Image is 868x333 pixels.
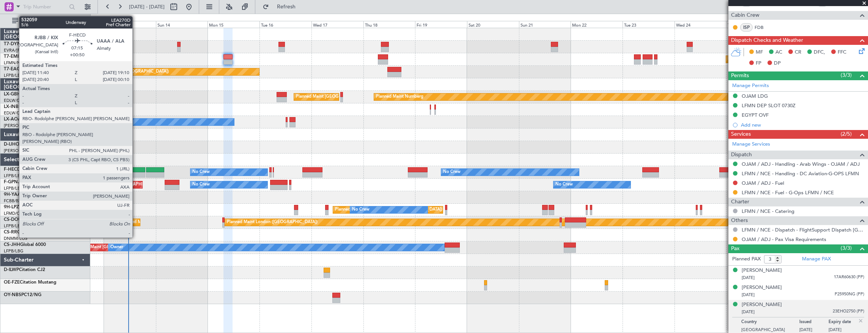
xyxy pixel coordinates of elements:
span: F-HECD [4,167,20,172]
p: Issued [799,319,829,327]
a: CS-DOUGlobal 6500 [4,217,47,222]
span: T7-EMI [4,54,19,59]
div: Fri 19 [415,21,467,28]
span: Permits [731,71,749,80]
span: P25950NG (PP) [835,291,864,298]
span: MF [756,49,763,56]
a: LFMN / NCE - Catering [742,208,794,214]
a: EVRA/[PERSON_NAME] [4,48,51,53]
a: 9H-YAAGlobal 5000 [4,192,47,197]
a: EDLW/DTM [4,110,26,116]
div: LFMN DEP SLOT 0730Z [742,102,796,109]
div: [PERSON_NAME] [742,284,782,292]
div: No Crew [192,179,210,190]
a: LFMN / NCE - Fuel - G-Ops LFMN / NCE [742,189,834,196]
button: All Aircraft [8,15,82,27]
div: Mon 22 [571,21,623,28]
span: 23EHO2750 (PP) [833,308,864,315]
span: (2/5) [841,130,852,138]
a: FCBB/BZV [4,198,24,204]
div: Owner [110,242,123,253]
div: No Crew [555,179,573,190]
a: [PERSON_NAME]/QSA [4,148,49,154]
div: Planned Maint London ([GEOGRAPHIC_DATA]) [227,217,318,228]
span: CS-RRC [4,230,20,235]
span: OY-NBS [4,293,21,297]
span: 9H-LPZ [4,205,19,209]
span: CR [795,49,801,56]
a: LFPB/LBG [4,73,24,78]
button: Refresh [259,1,305,13]
div: Thu 18 [363,21,415,28]
span: LX-AOA [4,117,21,122]
div: AOG Maint Paris ([GEOGRAPHIC_DATA]) [81,179,161,190]
a: Manage PAX [802,255,831,263]
div: [PERSON_NAME] [742,301,782,309]
a: OJAM / ADJ - Handling - Arab Wings - OJAM / ADJ [742,161,860,167]
a: Manage Permits [732,82,769,90]
span: Dispatch Checks and Weather [731,36,803,45]
span: Dispatch [731,151,752,159]
span: OE-FZE [4,280,20,285]
span: Charter [731,198,749,206]
div: Sat 20 [467,21,519,28]
div: No Crew [352,204,370,216]
div: Tue 16 [259,21,311,28]
span: CS-JHH [4,243,20,247]
a: 9H-LPZLegacy 500 [4,205,43,209]
a: F-GPNJFalcon 900EX [4,180,49,184]
span: 17AR60630 (PP) [834,274,864,281]
span: FFC [838,49,846,56]
a: OY-NBSPC12/NG [4,293,41,297]
div: Planned Maint [GEOGRAPHIC_DATA] ([GEOGRAPHIC_DATA]) [121,217,241,228]
a: [PERSON_NAME]/QSA [4,123,49,128]
span: DP [774,60,781,67]
div: Thu 25 [726,21,778,28]
div: [DATE] [92,15,105,22]
a: EDLW/DTM [4,98,26,103]
span: LX-GBH [4,92,20,97]
span: Pax [731,244,739,253]
a: D-ILWPCitation CJ2 [4,268,45,272]
a: D-IJHOCitation Mustang [4,142,56,147]
span: D-ILWP [4,268,19,272]
div: [PERSON_NAME] [742,267,782,274]
div: Sun 14 [156,21,208,28]
div: Add new [741,122,864,128]
a: LFPB/LBG [4,186,24,191]
div: Mon 15 [208,21,259,28]
span: (3/3) [841,244,852,252]
span: D-IJHO [4,142,19,147]
span: CS-DOU [4,217,22,222]
img: close [857,317,864,324]
div: EGYPT OVF [742,112,769,118]
p: Expiry date [829,319,858,327]
a: CS-JHHGlobal 6000 [4,243,46,247]
div: OJAM LDG [742,93,768,99]
div: Planned Maint Nurnberg [376,91,423,103]
span: DFC, [814,49,825,56]
span: Others [731,216,748,225]
span: Cabin Crew [731,11,759,20]
div: Planned Maint [GEOGRAPHIC_DATA] ([GEOGRAPHIC_DATA]) [91,104,210,115]
a: LFMN/NCE [4,60,26,66]
span: T7-EAGL [4,67,22,71]
a: T7-DYNChallenger 604 [4,42,53,46]
a: OJAM / ADJ - Pax Visa Requirements [742,236,826,243]
p: Country [741,319,799,327]
span: LX-INB [4,105,19,109]
a: OJAM / ADJ - Fuel [742,180,784,186]
span: T7-DYN [4,42,21,46]
span: [DATE] [742,275,755,281]
span: AC [775,49,782,56]
div: Planned Maint [US_STATE] ([GEOGRAPHIC_DATA]) [71,66,169,78]
label: Planned PAX [732,255,761,263]
a: LFMN / NCE - Handling - DC Aviation-G-OPS LFMN [742,170,859,177]
div: ISP [740,23,753,32]
a: T7-EMIHawker 900XP [4,54,50,59]
div: Sun 21 [519,21,571,28]
input: Trip Number [23,1,67,13]
span: Refresh [270,4,302,10]
div: No Crew [192,166,210,178]
div: Wed 24 [675,21,726,28]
